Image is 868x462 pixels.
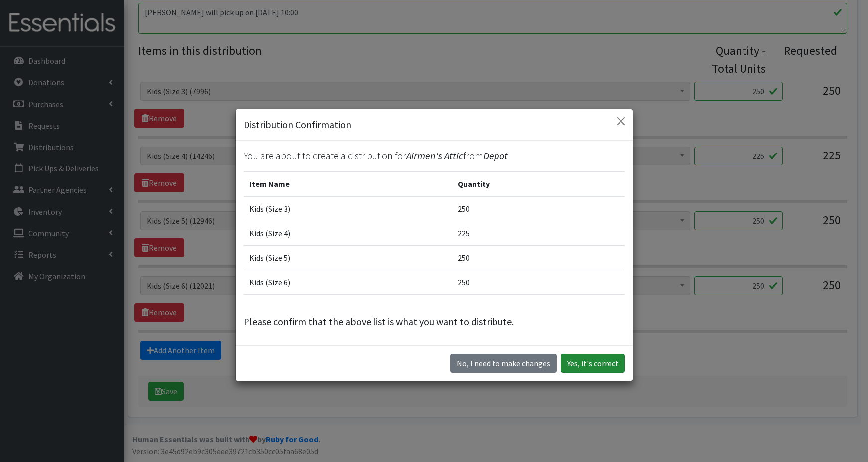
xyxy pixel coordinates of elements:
p: Please confirm that the above list is what you want to distribute. [244,314,625,329]
h5: Distribution Confirmation [244,117,351,132]
span: Depot [483,150,508,162]
td: Kids (Size 4) [244,221,452,246]
button: Yes, it's correct [561,354,625,373]
td: 225 [452,221,624,246]
td: Kids (Size 6) [244,270,452,295]
span: Airmen's Attic [406,150,463,162]
td: Kids (Size 5) [244,246,452,270]
td: 250 [452,246,624,270]
td: 250 [452,270,624,295]
th: Item Name [244,172,452,197]
th: Quantity [452,172,624,197]
button: Close [613,113,629,129]
td: 250 [452,196,624,221]
td: Kids (Size 3) [244,196,452,221]
button: No I need to make changes [450,354,557,373]
p: You are about to create a distribution for from [244,149,625,163]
